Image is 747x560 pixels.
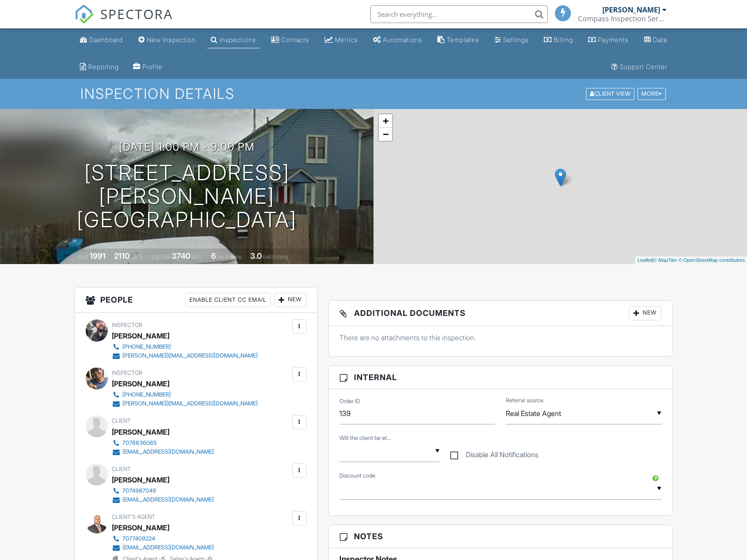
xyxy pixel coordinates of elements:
a: 7074987049 [112,486,214,495]
div: Compass Inspection Services [578,14,667,23]
a: [PHONE_NUMBER] [112,342,258,351]
div: 7076836065 [122,439,157,447]
div: Inspections [220,36,256,43]
div: Enable Client CC Email [185,293,271,307]
div: Automations [383,36,422,43]
div: | [635,257,747,264]
div: Reporting [88,63,119,70]
div: Data [653,36,667,43]
a: New Inspection [135,32,199,48]
div: Dashboard [89,36,123,43]
div: Templates [447,36,479,43]
div: Client View [586,88,634,100]
p: There are no attachments to this inspection. [339,333,661,342]
div: [PERSON_NAME][EMAIL_ADDRESS][DOMAIN_NAME] [122,400,258,407]
a: © MapTiler [653,257,677,263]
a: Zoom out [379,128,392,141]
div: Support Center [620,63,667,70]
span: bedrooms [217,253,242,260]
div: Profile [142,63,162,70]
a: Contacts [267,32,313,48]
div: Contacts [281,36,309,43]
a: [EMAIL_ADDRESS][DOMAIN_NAME] [112,447,214,456]
span: Built [79,253,88,260]
a: Data [641,32,671,48]
div: Billing [554,36,573,43]
label: Disable All Notifications [450,451,539,462]
a: Payments [585,32,632,48]
div: 7077409224 [122,535,155,542]
label: Referral source [506,397,543,404]
span: sq. ft. [131,253,143,260]
div: New Inspection [147,36,196,43]
a: Reporting [76,59,122,75]
a: 7076836065 [112,439,214,447]
div: 3740 [172,251,190,261]
span: Client [112,466,131,472]
a: Dashboard [76,32,126,48]
span: Client's Agent [112,513,155,520]
input: Search everything... [370,5,548,23]
h3: Notes [329,525,672,548]
label: Discount code [339,472,375,480]
div: More [637,88,666,100]
a: [PERSON_NAME] [112,521,169,534]
div: Metrics [335,36,358,43]
span: Inspector [112,322,142,328]
span: SPECTORA [100,4,173,23]
a: 7077409224 [112,534,214,543]
label: Will the client be attending? [339,434,391,442]
h3: [DATE] 1:00 pm - 9:00 pm [119,141,255,153]
div: Payments [598,36,629,43]
div: [EMAIL_ADDRESS][DOMAIN_NAME] [122,448,214,455]
a: © OpenStreetMap contributors [679,257,745,263]
span: Inspector [112,369,142,376]
div: [PHONE_NUMBER] [122,391,171,398]
span: Lot Size [152,253,170,260]
a: SPECTORA [75,12,173,31]
a: Leaflet [637,257,652,263]
div: [PERSON_NAME] [602,5,660,14]
a: Client View [585,90,637,97]
h3: Additional Documents [329,301,672,326]
a: [EMAIL_ADDRESS][DOMAIN_NAME] [112,543,214,552]
a: Billing [540,32,577,48]
div: [EMAIL_ADDRESS][DOMAIN_NAME] [122,496,214,503]
img: The Best Home Inspection Software - Spectora [75,4,94,24]
a: Zoom in [379,114,392,128]
div: New [629,306,661,320]
a: Automations (Basic) [370,32,426,48]
div: 6 [211,251,216,261]
a: Support Center [608,59,671,75]
div: [EMAIL_ADDRESS][DOMAIN_NAME] [122,544,214,551]
div: [PERSON_NAME] [112,377,169,390]
span: bathrooms [263,253,288,260]
div: [PERSON_NAME][EMAIL_ADDRESS][DOMAIN_NAME] [122,352,258,359]
span: Client [112,417,131,424]
div: [PHONE_NUMBER] [122,343,171,350]
a: Templates [434,32,483,48]
div: Settings [503,36,529,43]
div: [PERSON_NAME] [112,425,169,439]
h3: People [75,288,317,313]
a: Company Profile [130,59,166,75]
a: Inspections [207,32,259,48]
div: 3.0 [250,251,262,261]
a: Settings [491,32,532,48]
div: 7074987049 [122,487,156,494]
a: [PERSON_NAME][EMAIL_ADDRESS][DOMAIN_NAME] [112,399,258,408]
label: Order ID [339,397,360,405]
a: [PERSON_NAME][EMAIL_ADDRESS][DOMAIN_NAME] [112,351,258,360]
h1: [STREET_ADDRESS][PERSON_NAME] [GEOGRAPHIC_DATA] [14,161,359,231]
div: New [274,293,307,307]
h3: Internal [329,366,672,389]
a: [EMAIL_ADDRESS][DOMAIN_NAME] [112,495,214,504]
a: [PHONE_NUMBER] [112,390,258,399]
div: [PERSON_NAME] [112,473,169,486]
div: 1991 [90,251,106,261]
div: [PERSON_NAME] [112,329,169,342]
a: Metrics [321,32,362,48]
h1: Inspection Details [80,86,667,101]
div: 2110 [114,251,130,261]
